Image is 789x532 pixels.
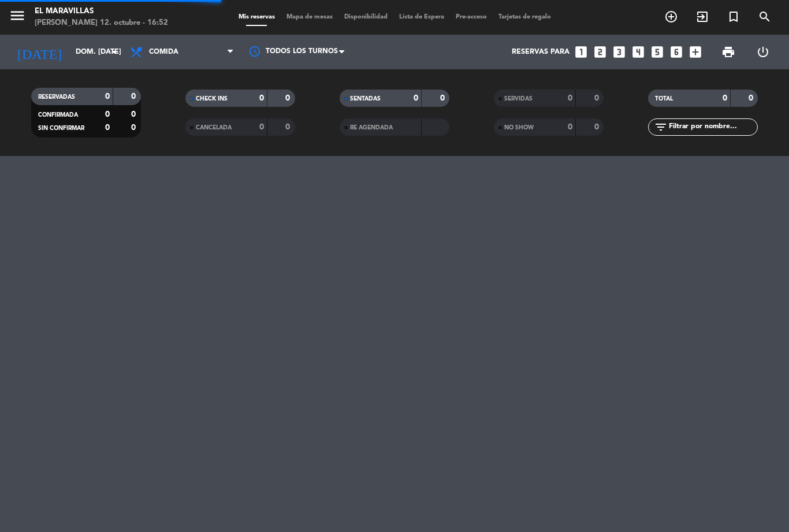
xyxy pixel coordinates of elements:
strong: 0 [594,123,601,131]
strong: 0 [105,92,110,101]
span: Reservas para [512,48,570,56]
i: looks_6 [669,44,684,59]
span: SERVIDAS [504,96,533,102]
strong: 0 [131,110,138,118]
div: [PERSON_NAME] 12. octubre - 16:52 [35,17,168,29]
strong: 0 [105,110,110,118]
span: RE AGENDADA [350,125,393,131]
i: looks_two [593,44,608,59]
strong: 0 [105,124,110,132]
strong: 0 [285,94,292,102]
div: LOG OUT [746,35,780,69]
i: looks_3 [612,44,627,59]
strong: 0 [594,94,601,102]
span: BUSCAR [749,7,780,27]
strong: 0 [568,123,572,131]
i: looks_one [574,44,589,59]
strong: 0 [285,123,292,131]
i: exit_to_app [695,10,709,24]
span: CHECK INS [196,96,228,102]
i: looks_5 [650,44,665,59]
span: Tarjetas de regalo [493,14,557,20]
i: add_circle_outline [664,10,678,24]
span: Lista de Espera [393,14,450,20]
strong: 0 [131,92,138,101]
i: [DATE] [9,39,70,65]
span: CONFIRMADA [38,112,78,118]
span: CANCELADA [196,125,232,131]
strong: 0 [131,124,138,132]
div: El Maravillas [35,6,168,17]
strong: 0 [440,94,447,102]
strong: 0 [259,123,264,131]
span: RESERVADAS [38,94,75,100]
i: filter_list [654,120,668,134]
span: Mis reservas [233,14,281,20]
i: menu [9,7,26,24]
span: SENTADAS [350,96,381,102]
strong: 0 [723,94,727,102]
span: SIN CONFIRMAR [38,125,84,131]
input: Filtrar por nombre... [668,121,757,133]
span: Mapa de mesas [281,14,338,20]
strong: 0 [259,94,264,102]
i: search [758,10,772,24]
strong: 0 [749,94,755,102]
strong: 0 [414,94,418,102]
i: power_settings_new [756,45,770,59]
i: arrow_drop_down [107,45,121,59]
i: looks_4 [631,44,646,59]
i: turned_in_not [727,10,740,24]
span: Disponibilidad [338,14,393,20]
span: Pre-acceso [450,14,493,20]
button: menu [9,7,26,28]
span: print [721,45,735,59]
i: add_box [688,44,703,59]
span: RESERVAR MESA [656,7,687,27]
span: NO SHOW [504,125,534,131]
span: TOTAL [655,96,673,102]
strong: 0 [568,94,572,102]
span: WALK IN [687,7,718,27]
span: Comida [149,48,178,56]
span: Reserva especial [718,7,749,27]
